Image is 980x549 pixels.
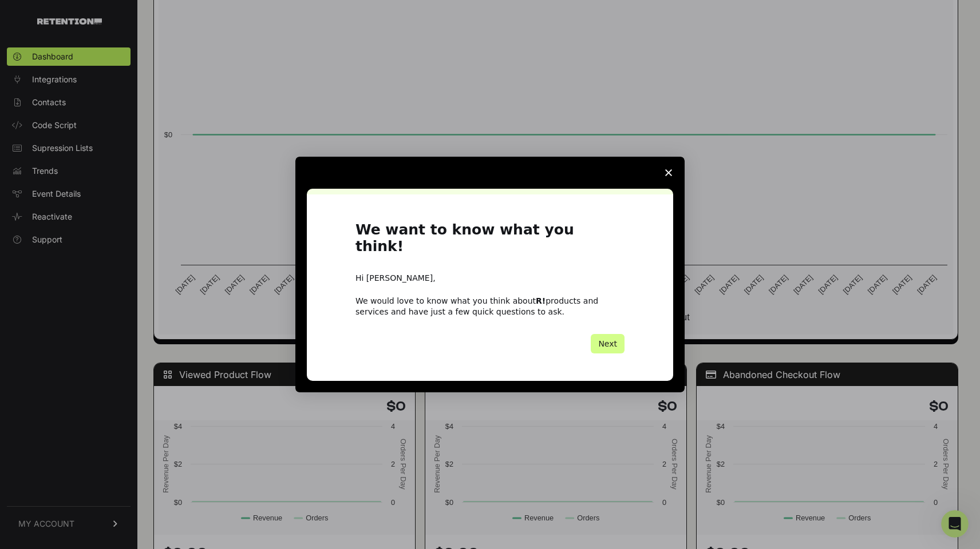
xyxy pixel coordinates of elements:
b: R! [536,296,546,305]
div: Hi [PERSON_NAME], [355,273,625,284]
div: We would love to know what you think about products and services and have just a few quick questi... [355,296,625,316]
button: Next [591,334,625,353]
h1: We want to know what you think! [355,222,625,261]
span: Close survey [653,157,685,189]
